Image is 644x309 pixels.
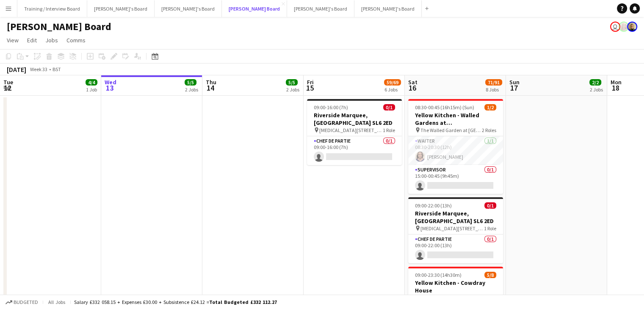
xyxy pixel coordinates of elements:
app-card-role: Chef de Partie0/109:00-22:00 (13h) [408,235,503,263]
span: 2 Roles [482,127,496,133]
span: Thu [206,78,216,86]
span: 14 [205,83,216,93]
span: 71/91 [485,79,502,86]
app-user-avatar: Caitlin Simpson-Hodson [619,22,629,32]
span: 59/69 [384,79,401,86]
span: Edit [27,36,37,44]
span: 5/8 [484,272,496,278]
span: 09:00-22:00 (13h) [415,202,452,209]
span: Tue [3,78,13,86]
button: [PERSON_NAME]'s Board [87,0,155,17]
button: [PERSON_NAME]'s Board [287,0,354,17]
a: Edit [24,35,40,46]
span: 4/4 [86,79,97,86]
span: Jobs [45,36,58,44]
span: Wed [105,78,116,86]
span: 0/1 [383,104,395,110]
div: 2 Jobs [185,86,198,93]
span: Week 33 [28,66,49,72]
div: 1 Job [86,86,97,93]
button: [PERSON_NAME] Board [222,0,287,17]
span: 09:00-16:00 (7h) [314,104,348,110]
h3: Riverside Marquee, [GEOGRAPHIC_DATA] SL6 2ED [408,210,503,225]
span: 16 [407,83,417,93]
button: [PERSON_NAME]'s Board [354,0,422,17]
span: Sat [408,78,417,86]
span: Budgeted [14,299,38,305]
button: Budgeted [4,298,39,307]
app-job-card: 09:00-22:00 (13h)0/1Riverside Marquee, [GEOGRAPHIC_DATA] SL6 2ED [MEDICAL_DATA][STREET_ADDRESS]1 ... [408,197,503,263]
button: Training / Interview Board [17,0,87,17]
span: 15 [306,83,314,93]
h1: [PERSON_NAME] Board [7,20,111,33]
div: 6 Jobs [384,86,401,93]
span: Comms [66,36,86,44]
span: [MEDICAL_DATA][STREET_ADDRESS] [420,225,484,232]
span: All jobs [47,299,67,305]
span: 17 [508,83,520,93]
span: 08:30-00:45 (16h15m) (Sun) [415,104,474,110]
span: Total Budgeted £332 112.27 [209,299,277,305]
span: View [7,36,19,44]
h3: Yellow Kitchen - Walled Gardens at [GEOGRAPHIC_DATA] [408,111,503,127]
span: 1/2 [484,104,496,110]
span: Mon [611,78,622,86]
div: BST [53,66,61,72]
span: 18 [609,83,622,93]
a: Jobs [42,35,61,46]
span: 1 Role [383,127,395,133]
span: 5/5 [185,79,196,86]
app-job-card: 08:30-00:45 (16h15m) (Sun)1/2Yellow Kitchen - Walled Gardens at [GEOGRAPHIC_DATA] The Walled Gard... [408,99,503,194]
span: Sun [509,78,520,86]
span: 0/1 [484,202,496,209]
button: [PERSON_NAME]'s Board [155,0,222,17]
app-job-card: 09:00-16:00 (7h)0/1Riverside Marquee, [GEOGRAPHIC_DATA] SL6 2ED [MEDICAL_DATA][STREET_ADDRESS]1 R... [307,99,402,165]
div: 2 Jobs [590,86,603,93]
span: 5/5 [286,79,298,86]
app-card-role: Supervisor0/115:00-00:45 (9h45m) [408,165,503,194]
div: Salary £332 058.15 + Expenses £30.00 + Subsistence £24.12 = [74,299,277,305]
span: Fri [307,78,314,86]
app-card-role: Waiter1/108:30-20:30 (12h)[PERSON_NAME] [408,136,503,165]
app-card-role: Chef de Partie0/109:00-16:00 (7h) [307,136,402,165]
a: Comms [63,35,89,46]
span: 13 [103,83,116,93]
h3: Yellow Kitchen - Cowdray House [408,279,503,294]
app-user-avatar: Kathryn Davies [610,22,620,32]
app-user-avatar: Nikoleta Gehfeld [627,22,637,32]
div: [DATE] [7,65,26,74]
h3: Riverside Marquee, [GEOGRAPHIC_DATA] SL6 2ED [307,111,402,127]
span: 1 Role [484,225,496,232]
span: 09:00-23:30 (14h30m) [415,272,462,278]
a: View [3,35,22,46]
span: [MEDICAL_DATA][STREET_ADDRESS] [319,127,383,133]
span: The Walled Garden at [GEOGRAPHIC_DATA] [420,127,482,133]
div: 2 Jobs [286,86,299,93]
span: 2/2 [589,79,601,86]
div: 8 Jobs [486,86,502,93]
span: 12 [2,83,13,93]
